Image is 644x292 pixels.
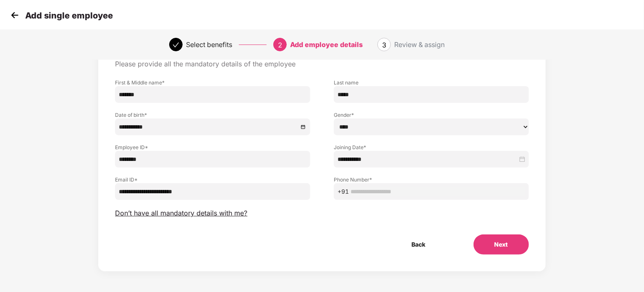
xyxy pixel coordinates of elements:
button: Next [474,234,529,255]
label: Email ID [115,176,310,183]
span: Don’t have all mandatory details with me? [115,209,247,218]
label: Employee ID [115,144,310,151]
label: Gender [334,111,529,118]
span: 2 [278,41,282,49]
label: First & Middle name [115,79,310,86]
span: 3 [382,41,386,49]
div: Add employee details [290,38,363,51]
div: Select benefits [186,38,232,51]
button: Back [391,234,447,255]
p: Add single employee [25,11,113,21]
img: svg+xml;base64,PHN2ZyB4bWxucz0iaHR0cDovL3d3dy53My5vcmcvMjAwMC9zdmciIHdpZHRoPSIzMCIgaGVpZ2h0PSIzMC... [8,9,21,21]
div: Review & assign [394,38,445,51]
label: Last name [334,79,529,86]
label: Phone Number [334,176,529,183]
label: Date of birth [115,111,310,118]
span: +91 [338,187,349,196]
p: Please provide all the mandatory details of the employee [115,60,529,68]
label: Joining Date [334,144,529,151]
span: check [173,42,179,48]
